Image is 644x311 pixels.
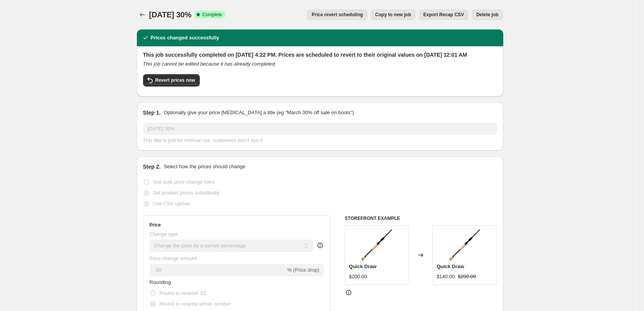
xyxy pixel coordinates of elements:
span: Revert prices now [155,77,195,83]
p: Select how the prices should change [164,163,245,171]
span: Delete job [476,12,498,18]
span: Change type [150,231,178,237]
strike: $200.00 [458,273,476,281]
span: Use CSV upload [153,201,190,206]
input: -15 [150,264,286,276]
span: Set product prices individually [153,190,219,196]
img: S2_Main_80x.png [449,230,480,260]
span: Rounding [150,279,171,285]
span: Round to nearest whole number [160,301,231,307]
button: Price revert scheduling [307,9,368,20]
span: Price change amount [150,255,197,261]
span: % (Price drop) [287,267,319,273]
span: This title is just for internal use, customers won't see it [143,137,263,143]
div: $200.00 [349,273,367,281]
span: Quick Draw [349,264,377,269]
div: $140.00 [437,273,455,281]
h6: STOREFRONT EXAMPLE [345,215,497,221]
button: Copy to new job [371,9,416,20]
h2: Step 1. [143,109,161,117]
span: Complete [202,12,222,18]
button: Export Recap CSV [419,9,469,20]
span: Copy to new job [375,12,411,18]
span: Export Recap CSV [423,12,464,18]
button: Revert prices now [143,74,200,86]
div: help [316,242,324,249]
button: Price change jobs [137,9,148,20]
button: Delete job [472,9,503,20]
i: This job cannot be edited because it has already completed. [143,61,276,67]
span: Round to nearest .01 [160,290,206,296]
span: Use bulk price change rules [153,179,215,185]
span: [DATE] 30% [149,10,192,19]
img: S2_Main_80x.png [361,230,392,260]
h2: Prices changed successfully [151,34,219,42]
h3: Price [150,222,161,228]
span: Price revert scheduling [312,12,363,18]
p: Optionally give your price [MEDICAL_DATA] a title (eg "March 30% off sale on boots") [164,109,354,117]
input: 30% off holiday sale [143,123,497,135]
h2: Step 2. [143,163,161,171]
h2: This job successfully completed on [DATE] 4:22 PM. Prices are scheduled to revert to their origin... [143,51,497,59]
span: Quick Draw [437,264,464,269]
